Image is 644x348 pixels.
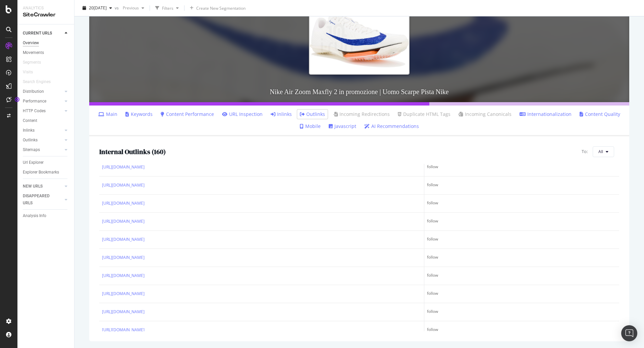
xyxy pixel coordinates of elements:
[23,11,69,19] div: SiteCrawler
[424,231,619,249] td: follow
[329,123,356,130] a: Javascript
[23,169,59,176] div: Explorer Bookmarks
[102,218,145,225] a: [URL][DOMAIN_NAME]
[102,308,145,315] a: [URL][DOMAIN_NAME]
[424,213,619,231] td: follow
[23,108,46,115] div: HTTP Codes
[98,111,117,118] a: Main
[23,159,44,166] div: Url Explorer
[196,5,246,11] span: Create New Segmentation
[23,137,38,144] div: Outlinks
[300,123,321,130] a: Mobile
[424,249,619,267] td: follow
[580,111,620,118] a: Content Quality
[23,98,63,105] a: Performance
[89,5,107,11] span: 2025 Sep. 13th
[80,3,115,13] button: 20[DATE]
[102,254,145,261] a: [URL][DOMAIN_NAME]
[14,96,20,102] div: Tooltip anchor
[23,108,63,115] a: HTTP Codes
[102,200,145,207] a: [URL][DOMAIN_NAME]
[459,111,512,118] a: Incoming Canonicals
[102,327,145,333] a: [URL][DOMAIN_NAME]
[23,69,33,76] div: Visits
[520,111,572,118] a: Internationalization
[120,5,139,11] span: Previous
[102,236,145,243] a: [URL][DOMAIN_NAME]
[23,40,69,47] a: Overview
[300,111,325,118] a: Outlinks
[333,111,390,118] a: Incoming Redirections
[102,290,145,297] a: [URL][DOMAIN_NAME]
[89,81,629,102] h3: Nike Air Zoom Maxfly 2 in promozione | Uomo Scarpe Pista Nike
[23,69,40,76] a: Visits
[398,111,450,118] a: Duplicate HTML Tags
[23,78,51,85] div: Search Engines
[424,195,619,213] td: follow
[23,193,57,207] div: DISAPPEARED URLS
[23,49,69,56] a: Movements
[222,111,263,118] a: URL Inspection
[23,169,69,176] a: Explorer Bookmarks
[23,212,46,219] div: Analysis Info
[23,117,69,124] a: Content
[23,40,39,47] div: Overview
[23,127,35,134] div: Inlinks
[23,127,63,134] a: Inlinks
[23,49,44,56] div: Movements
[23,88,63,95] a: Distribution
[125,111,153,118] a: Keywords
[23,183,43,190] div: NEW URLS
[120,3,147,13] button: Previous
[424,303,619,321] td: follow
[593,146,614,157] button: All
[364,123,419,130] a: AI Recommendations
[99,148,166,155] h2: Internal Outlinks ( 160 )
[23,59,41,66] div: Segments
[161,111,214,118] a: Content Performance
[23,30,52,37] div: CURRENT URLS
[424,321,619,339] td: follow
[23,159,69,166] a: Url Explorer
[102,272,145,279] a: [URL][DOMAIN_NAME]
[23,59,48,66] a: Segments
[23,146,63,153] a: Sitemaps
[271,111,292,118] a: Inlinks
[23,117,37,124] div: Content
[23,212,69,219] a: Analysis Info
[582,148,588,155] span: To:
[153,3,181,13] button: Filters
[162,5,173,11] div: Filters
[23,78,57,85] a: Search Engines
[23,193,63,207] a: DISAPPEARED URLS
[424,285,619,303] td: follow
[621,325,637,341] div: Open Intercom Messenger
[23,88,44,95] div: Distribution
[23,98,46,105] div: Performance
[309,6,410,74] img: Nike Air Zoom Maxfly 2 in promozione | Uomo Scarpe Pista Nike
[187,3,248,13] button: Create New Segmentation
[23,146,40,153] div: Sitemaps
[424,267,619,285] td: follow
[102,182,145,189] a: [URL][DOMAIN_NAME]
[424,158,619,177] td: follow
[424,177,619,195] td: follow
[598,149,603,154] span: All
[102,164,145,170] a: [URL][DOMAIN_NAME]
[115,5,120,11] span: vs
[23,183,63,190] a: NEW URLS
[23,137,63,144] a: Outlinks
[23,30,63,37] a: CURRENT URLS
[23,5,69,11] div: Analytics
